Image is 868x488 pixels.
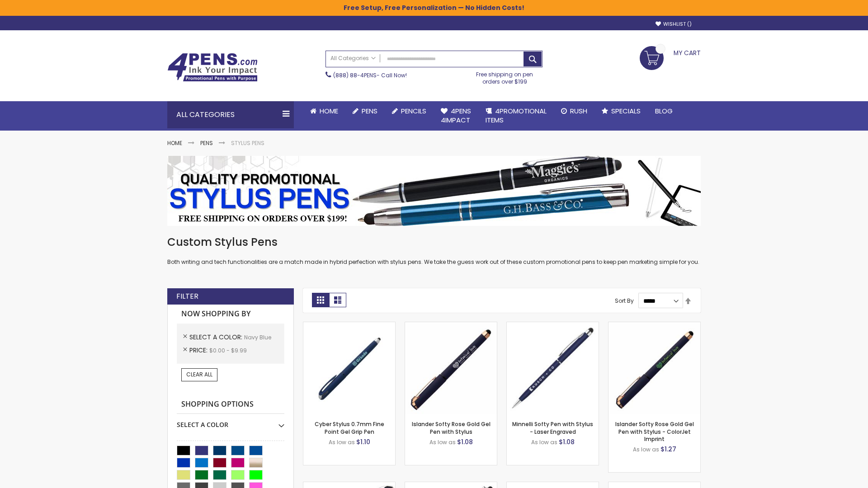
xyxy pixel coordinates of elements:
div: Both writing and tech functionalities are a match made in hybrid perfection with stylus pens. We ... [167,235,701,266]
a: Rush [554,101,594,121]
div: Free shipping on pen orders over $199 [467,67,543,85]
a: Islander Softy Rose Gold Gel Pen with Stylus - ColorJet Imprint-Navy Blue [609,322,700,329]
a: Cyber Stylus 0.7mm Fine Point Gel Grip Pen-Navy Blue [303,322,395,329]
strong: Stylus Pens [231,139,264,147]
a: Cyber Stylus 0.7mm Fine Point Gel Grip Pen [315,420,384,435]
strong: Filter [176,291,198,301]
span: - Call Now! [333,71,407,79]
span: Specials [611,106,641,116]
span: Navy Blue [244,333,271,341]
a: Blog [648,101,680,121]
a: Home [303,101,345,121]
span: All Categories [330,55,376,62]
img: Cyber Stylus 0.7mm Fine Point Gel Grip Pen-Navy Blue [303,322,395,414]
span: Rush [570,106,587,116]
span: As low as [633,446,659,453]
div: All Categories [167,101,294,128]
span: $0.00 - $9.99 [209,347,247,354]
a: Islander Softy Rose Gold Gel Pen with Stylus [412,420,491,435]
span: 4Pens 4impact [441,106,471,125]
span: $1.27 [660,445,676,454]
span: Home [320,106,338,116]
div: Select A Color [177,414,284,429]
span: $1.08 [559,437,575,446]
span: $1.10 [356,437,370,446]
span: As low as [531,438,557,446]
span: Select A Color [189,333,244,342]
a: 4Pens4impact [434,101,478,131]
a: Islander Softy Rose Gold Gel Pen with Stylus - ColorJet Imprint [615,420,694,442]
span: $1.08 [457,437,473,446]
a: Minnelli Softy Pen with Stylus - Laser Engraved [512,420,593,435]
a: Islander Softy Rose Gold Gel Pen with Stylus-Navy Blue [405,322,497,329]
span: Pencils [401,106,426,116]
span: Pens [362,106,377,116]
img: Minnelli Softy Pen with Stylus - Laser Engraved-Navy Blue [507,322,599,414]
a: All Categories [326,51,380,66]
a: 4PROMOTIONALITEMS [478,101,554,131]
span: As low as [329,438,355,446]
img: Islander Softy Rose Gold Gel Pen with Stylus - ColorJet Imprint-Navy Blue [609,322,700,414]
span: 4PROMOTIONAL ITEMS [486,106,547,125]
a: Pencils [385,101,434,121]
a: (888) 88-4PENS [333,71,377,79]
h1: Custom Stylus Pens [167,235,701,249]
span: Blog [655,106,673,116]
span: As low as [429,438,456,446]
a: Minnelli Softy Pen with Stylus - Laser Engraved-Navy Blue [507,322,599,329]
a: Pens [345,101,385,121]
strong: Grid [312,293,329,307]
img: Stylus Pens [167,156,701,226]
strong: Shopping Options [177,395,284,414]
a: Home [167,139,182,147]
img: Islander Softy Rose Gold Gel Pen with Stylus-Navy Blue [405,322,497,414]
a: Wishlist [656,21,692,28]
strong: Now Shopping by [177,305,284,324]
label: Sort By [615,297,634,305]
img: 4Pens Custom Pens and Promotional Products [167,53,258,82]
a: Specials [594,101,648,121]
span: Clear All [186,371,212,378]
span: Price [189,346,209,355]
a: Pens [200,139,213,147]
a: Clear All [181,368,217,381]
